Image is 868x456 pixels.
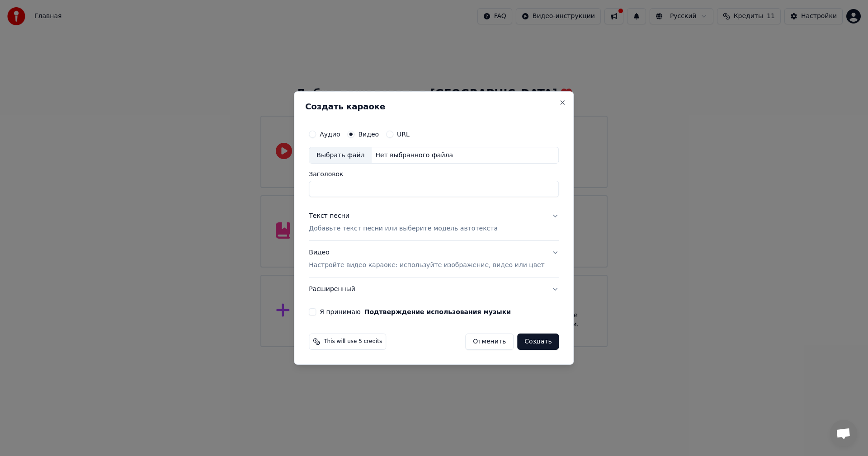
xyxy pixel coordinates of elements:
label: Аудио [320,131,340,137]
div: Видео [309,249,544,270]
h2: Создать караоке [305,103,562,111]
label: Заголовок [309,171,559,178]
label: URL [397,131,410,137]
p: Настройте видео караоке: используйте изображение, видео или цвет [309,261,544,270]
button: Создать [517,334,559,350]
div: Выбрать файл [309,147,372,164]
button: ВидеоНастройте видео караоке: используйте изображение, видео или цвет [309,241,559,277]
button: Текст песниДобавьте текст песни или выберите модель автотекста [309,205,559,241]
button: Я принимаю [364,309,511,315]
label: Видео [358,131,379,137]
div: Нет выбранного файла [372,151,457,160]
label: Я принимаю [320,309,511,315]
button: Расширенный [309,277,559,301]
div: Текст песни [309,212,349,221]
span: This will use 5 credits [324,338,382,345]
p: Добавьте текст песни или выберите модель автотекста [309,225,498,234]
button: Отменить [465,334,514,350]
